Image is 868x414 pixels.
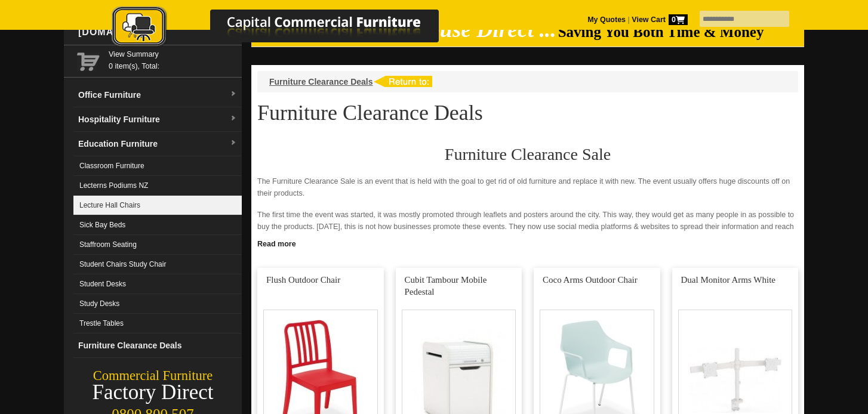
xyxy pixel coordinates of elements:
a: Office Furnituredropdown [73,83,242,107]
a: Classroom Furniture [73,156,242,176]
span: 0 item(s), Total: [109,48,237,70]
a: Furniture Clearance Deals [269,77,373,86]
a: Education Furnituredropdown [73,132,242,156]
img: dropdown [230,91,237,98]
img: dropdown [230,140,237,147]
a: Click to read more [251,235,804,250]
a: View Cart0 [630,16,688,24]
a: Sick Bay Beds [73,215,242,235]
h1: Furniture Clearance Deals [257,101,798,124]
img: dropdown [230,115,237,122]
a: Staffroom Seating [73,235,242,255]
a: Furniture Clearance Deals [73,333,242,358]
a: Student Desks [73,274,242,294]
a: Lecture Hall Chairs [73,196,242,215]
p: The Furniture Clearance Sale is an event that is held with the goal to get rid of old furniture a... [257,175,798,199]
a: Capital Commercial Furniture Logo [79,6,497,53]
div: Factory Direct [64,384,242,401]
span: Saving You Both Time & Money [558,24,764,40]
p: The first time the event was started, it was mostly promoted through leaflets and posters around ... [257,209,798,245]
a: Hospitality Furnituredropdown [73,107,242,132]
a: My Quotes [587,16,626,24]
a: Trestle Tables [73,314,242,333]
h2: Furniture Clearance Sale [257,146,798,163]
a: Student Chairs Study Chair [73,255,242,274]
img: return to [373,76,432,87]
div: [DOMAIN_NAME] [73,14,242,50]
strong: View Cart [632,16,688,24]
a: Lecterns Podiums NZ [73,176,242,196]
div: Commercial Furniture [64,367,242,384]
span: 0 [669,14,688,25]
a: Study Desks [73,294,242,314]
img: Capital Commercial Furniture Logo [79,6,497,50]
